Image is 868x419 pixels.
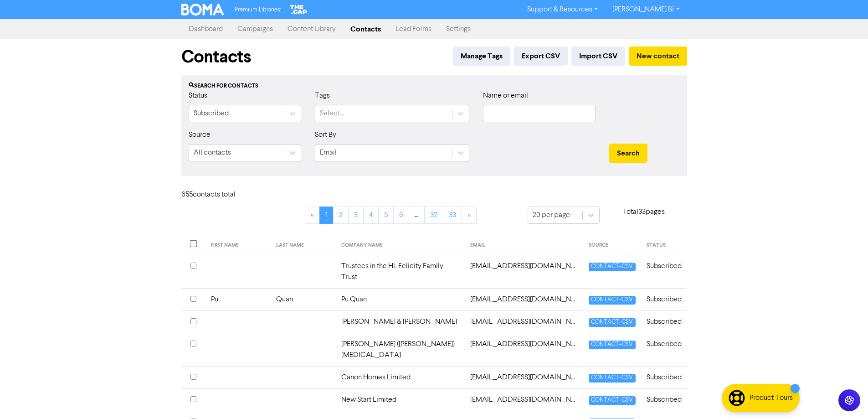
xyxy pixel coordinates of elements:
[388,20,439,38] a: Lead Forms
[424,207,443,224] a: Page 32
[629,47,687,66] button: New contact
[205,288,271,310] td: Pu
[465,366,583,388] td: 32736988@qq.com
[319,207,334,224] a: Page 1 is your current page
[336,288,465,310] td: Pu Quan
[520,2,605,17] a: Support & Resources
[462,207,477,224] a: »
[465,235,583,255] th: EMAIL
[641,333,687,366] td: Subscribed
[205,235,271,255] th: FIRST NAME
[589,374,635,383] span: CONTACT-CSV
[189,129,211,140] label: Source
[336,333,465,366] td: [PERSON_NAME] ([PERSON_NAME]) [MEDICAL_DATA]
[271,235,336,255] th: LAST NAME
[336,366,465,388] td: Canon Homes Limited
[465,333,583,366] td: 2tinabal@gmail.com
[641,366,687,388] td: Subscribed
[336,310,465,333] td: [PERSON_NAME] & [PERSON_NAME]
[333,207,349,224] a: Page 2
[378,207,394,224] a: Page 5
[343,20,388,38] a: Contacts
[465,288,583,310] td: 190416889@qq.com
[320,147,337,158] div: Email
[336,255,465,288] td: Trustees in the HL Felicity Family Trust
[465,255,583,288] td: 13802803243@163.com
[336,388,465,411] td: New Start Limited
[189,82,680,90] div: Search for contacts
[465,310,583,333] td: 2517214550@qq.com
[589,263,635,271] span: CONTACT-CSV
[230,20,280,38] a: Campaigns
[641,310,687,333] td: Subscribed
[641,235,687,255] th: STATUS
[483,90,528,101] label: Name or email
[288,4,308,16] img: The Gap
[533,210,570,221] div: 20 per page
[315,90,330,101] label: Tags
[609,144,647,163] button: Search
[589,296,635,305] span: CONTACT-CSV
[514,47,568,66] button: Export CSV
[315,129,336,140] label: Sort By
[348,207,364,224] a: Page 3
[181,47,251,67] h1: Contacts
[393,207,409,224] a: Page 6
[194,147,231,158] div: All contacts
[181,20,230,38] a: Dashboard
[589,396,635,405] span: CONTACT-CSV
[641,288,687,310] td: Subscribed
[194,108,229,119] div: Subscribed
[589,341,635,349] span: CONTACT-CSV
[235,7,281,13] span: Premium Libraries:
[363,207,379,224] a: Page 4
[583,235,641,255] th: SOURCE
[641,255,687,288] td: Subscribed
[600,207,687,217] p: Total 33 pages
[181,191,254,199] h6: 655 contact s total
[453,47,510,66] button: Manage Tags
[822,375,868,419] iframe: Chat Widget
[271,288,336,310] td: Quan
[181,4,224,16] img: BOMA Logo
[465,388,583,411] td: 37734204@qq.com
[189,90,207,101] label: Status
[641,388,687,411] td: Subscribed
[443,207,462,224] a: Page 33
[280,20,343,38] a: Content Library
[320,108,344,119] div: Select...
[589,318,635,327] span: CONTACT-CSV
[571,47,625,66] button: Import CSV
[336,235,465,255] th: COMPANY NAME
[439,20,478,38] a: Settings
[605,2,687,17] a: [PERSON_NAME] Bi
